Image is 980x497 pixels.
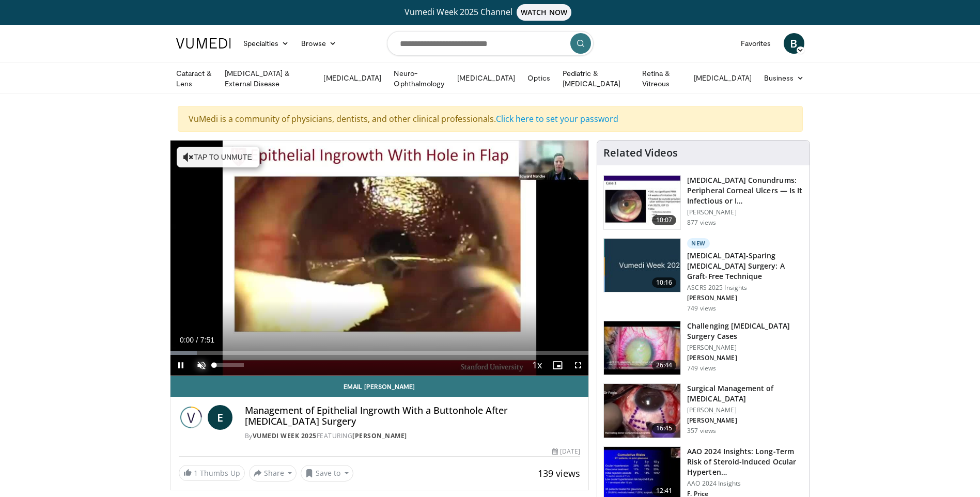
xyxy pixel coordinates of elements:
[170,376,589,397] a: Email [PERSON_NAME]
[687,294,803,302] p: [PERSON_NAME]
[687,208,803,216] p: [PERSON_NAME]
[552,447,580,456] div: [DATE]
[687,364,716,372] p: 749 views
[687,284,803,292] p: ASCRS 2025 Insights
[387,31,594,56] input: Search topics, interventions
[687,304,716,313] p: 749 views
[687,406,803,414] p: [PERSON_NAME]
[517,4,571,21] span: WATCH NOW
[568,355,588,376] button: Fullscreen
[170,351,589,355] div: Progress Bar
[295,33,343,54] a: Browse
[208,405,232,430] a: E
[636,68,688,89] a: Retina & Vitreous
[178,4,803,21] a: Vumedi Week 2025 ChannelWATCH NOW
[219,68,317,89] a: [MEDICAL_DATA] & External Disease
[196,336,198,344] span: /
[687,354,803,362] p: [PERSON_NAME]
[603,321,803,376] a: 26:44 Challenging [MEDICAL_DATA] Surgery Cases [PERSON_NAME] [PERSON_NAME] 749 views
[170,141,589,376] video-js: Video Player
[687,219,716,227] p: 877 views
[652,423,677,433] span: 16:45
[652,277,677,288] span: 10:16
[253,431,317,440] a: Vumedi Week 2025
[317,68,387,88] a: [MEDICAL_DATA]
[604,239,680,292] img: e2db3364-8554-489a-9e60-297bee4c90d2.jpg.150x105_q85_crop-smart_upscale.jpg
[758,68,811,88] a: Business
[604,384,680,438] img: 7b07ef4f-7000-4ba4-89ad-39d958bbfcae.150x105_q85_crop-smart_upscale.jpg
[496,113,618,125] a: Click here to set your password
[538,467,580,479] span: 139 views
[687,383,803,404] h3: Surgical Management of [MEDICAL_DATA]
[179,405,204,430] img: Vumedi Week 2025
[214,363,244,367] div: Volume Level
[179,465,245,481] a: 1 Thumbs Up
[652,360,677,370] span: 26:44
[604,321,680,375] img: 05a6f048-9eed-46a7-93e1-844e43fc910c.150x105_q85_crop-smart_upscale.jpg
[603,147,678,159] h4: Related Videos
[245,405,581,427] h4: Management of Epithelial Ingrowth With a Buttonhole After [MEDICAL_DATA] Surgery
[178,106,803,132] div: VuMedi is a community of physicians, dentists, and other clinical professionals.
[687,238,710,248] p: New
[194,468,198,478] span: 1
[556,68,636,89] a: Pediatric & [MEDICAL_DATA]
[526,355,547,376] button: Playback Rate
[249,465,297,482] button: Share
[687,251,803,282] h3: [MEDICAL_DATA]-Sparing [MEDICAL_DATA] Surgery: A Graft-Free Technique
[784,33,804,54] a: B
[652,215,677,225] span: 10:07
[180,336,194,344] span: 0:00
[301,465,353,482] button: Save to
[687,344,803,352] p: [PERSON_NAME]
[687,175,803,206] h3: [MEDICAL_DATA] Conundrums: Peripheral Corneal Ulcers — Is It Infectious or I…
[451,68,521,88] a: [MEDICAL_DATA]
[521,68,556,88] a: Optics
[687,416,803,425] p: [PERSON_NAME]
[687,479,803,488] p: AAO 2024 Insights
[652,486,677,496] span: 12:41
[687,446,803,477] h3: AAO 2024 Insights: Long-Term Risk of Steroid-Induced Ocular Hyperten…
[735,33,777,54] a: Favorites
[191,355,212,376] button: Unmute
[603,383,803,438] a: 16:45 Surgical Management of [MEDICAL_DATA] [PERSON_NAME] [PERSON_NAME] 357 views
[687,427,716,435] p: 357 views
[237,33,295,54] a: Specialties
[603,175,803,230] a: 10:07 [MEDICAL_DATA] Conundrums: Peripheral Corneal Ulcers — Is It Infectious or I… [PERSON_NAME]...
[603,238,803,313] a: 10:16 New [MEDICAL_DATA]-Sparing [MEDICAL_DATA] Surgery: A Graft-Free Technique ASCRS 2025 Insigh...
[352,431,407,440] a: [PERSON_NAME]
[170,355,191,376] button: Pause
[604,176,680,229] img: 5ede7c1e-2637-46cb-a546-16fd546e0e1e.150x105_q85_crop-smart_upscale.jpg
[688,68,758,88] a: [MEDICAL_DATA]
[387,68,451,89] a: Neuro-Ophthalmology
[177,147,259,167] button: Tap to unmute
[200,336,214,344] span: 7:51
[170,68,219,89] a: Cataract & Lens
[687,321,803,341] h3: Challenging [MEDICAL_DATA] Surgery Cases
[245,431,581,441] div: By FEATURING
[547,355,568,376] button: Enable picture-in-picture mode
[176,38,231,49] img: VuMedi Logo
